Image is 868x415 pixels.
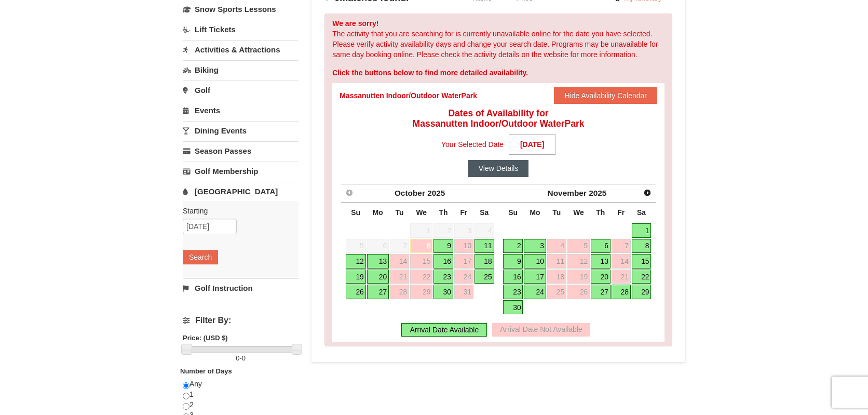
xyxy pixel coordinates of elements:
a: 9 [433,239,453,253]
span: 1 [410,223,432,238]
a: 17 [524,270,546,284]
strong: Number of Days [180,367,232,375]
div: Click the buttons below to find more detailed availability. [332,68,664,78]
a: 13 [591,254,611,269]
a: 20 [367,270,389,284]
a: 30 [433,285,453,299]
a: 28 [390,285,409,299]
a: 15 [632,254,652,269]
a: 30 [503,300,523,315]
span: 0 [236,354,239,362]
a: Dining Events [183,121,299,140]
span: Sunday [351,208,360,217]
a: 16 [503,270,523,284]
strong: Price: (USD $) [183,334,228,342]
div: The activity that you are searching for is currently unavailable online for the date you have sel... [324,14,672,346]
a: 10 [454,239,473,253]
a: 19 [567,270,590,284]
a: 11 [474,239,494,253]
a: 12 [346,254,366,269]
button: Search [183,250,218,264]
a: 24 [524,285,546,299]
a: 21 [390,270,409,284]
span: 3 [454,223,473,238]
a: 18 [547,270,566,284]
a: Golf [183,81,299,100]
a: 25 [474,270,494,284]
h4: Dates of Availability for Massanutten Indoor/Outdoor WaterPark [340,108,657,129]
a: 9 [503,254,523,269]
a: 13 [367,254,389,269]
a: 14 [390,254,409,269]
span: 7 [390,239,409,253]
strong: [DATE] [509,134,555,155]
a: [GEOGRAPHIC_DATA] [183,182,299,201]
strong: We are sorry! [332,19,378,28]
a: 29 [410,285,432,299]
span: Next [643,189,652,197]
a: 14 [612,254,631,269]
h4: Filter By: [183,316,299,325]
a: 12 [567,254,590,269]
span: November [548,189,587,197]
label: - [183,353,299,364]
a: 2 [503,239,523,253]
a: 25 [547,285,566,299]
a: Events [183,101,299,120]
button: Hide Availability Calendar [554,87,657,104]
a: Season Passes [183,141,299,160]
div: Massanutten Indoor/Outdoor WaterPark [340,90,477,101]
span: Wednesday [573,208,584,217]
a: 26 [567,285,590,299]
a: Lift Tickets [183,20,299,39]
a: Prev [342,185,357,200]
a: 22 [632,270,652,284]
a: 29 [632,285,652,299]
a: 27 [367,285,389,299]
span: 2025 [427,189,445,197]
span: Thursday [596,208,605,217]
a: 28 [612,285,631,299]
span: 2 [433,223,453,238]
a: Next [640,185,655,200]
a: 27 [591,285,611,299]
a: Golf Instruction [183,278,299,298]
a: 20 [591,270,611,284]
a: 18 [474,254,494,269]
a: 3 [524,239,546,253]
span: 5 [346,239,366,253]
span: Saturday [480,208,489,217]
span: 0 [242,354,246,362]
span: Monday [373,208,383,217]
a: 8 [410,239,432,253]
span: Friday [617,208,625,217]
a: Golf Membership [183,162,299,181]
a: 23 [503,285,523,299]
span: Tuesday [552,208,561,217]
div: Arrival Date Not Available [492,323,590,337]
span: Prev [345,189,354,197]
a: Activities & Attractions [183,40,299,59]
span: Your Selected Date [441,137,504,152]
a: 17 [454,254,473,269]
span: Friday [460,208,467,217]
div: Arrival Date Available [401,323,487,337]
span: Wednesday [416,208,427,217]
span: October [395,189,425,197]
a: 16 [433,254,453,269]
a: 5 [567,239,590,253]
a: 6 [591,239,611,253]
a: 8 [632,239,652,253]
span: Tuesday [396,208,404,217]
a: 24 [454,270,473,284]
label: Starting [183,206,291,216]
a: 7 [612,239,631,253]
a: 4 [547,239,566,253]
a: 26 [346,285,366,299]
span: Monday [530,208,540,217]
a: 19 [346,270,366,284]
a: Biking [183,60,299,79]
a: 11 [547,254,566,269]
a: 15 [410,254,432,269]
span: Thursday [439,208,448,217]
